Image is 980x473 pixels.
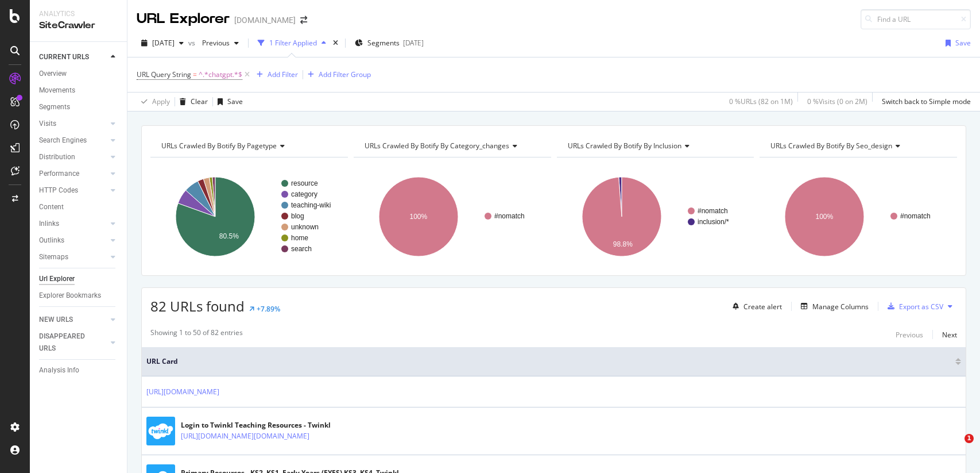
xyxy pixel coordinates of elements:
span: 1 [964,434,974,443]
div: Explorer Bookmarks [39,290,101,302]
div: +7.89% [257,304,280,314]
span: vs [188,38,197,48]
a: Performance [39,168,107,180]
a: Movements [39,84,119,97]
a: DISAPPEARED URLS [39,330,107,355]
input: Find a URL [861,9,971,29]
a: [URL][DOMAIN_NAME][DOMAIN_NAME] [181,430,309,442]
div: SiteCrawler [39,19,118,32]
a: Explorer Bookmarks [39,290,119,302]
button: Apply [137,93,170,111]
text: blog [291,212,304,220]
div: Visits [39,118,56,130]
div: Search Engines [39,134,87,147]
div: Content [39,201,64,213]
div: Analytics [39,9,118,19]
a: Analysis Info [39,364,119,376]
a: CURRENT URLS [39,51,107,63]
div: arrow-right-arrow-left [300,16,307,24]
a: Visits [39,118,107,130]
text: search [291,245,312,253]
text: #nomatch [698,207,728,215]
iframe: Intercom live chat [941,434,969,462]
span: 82 URLs found [150,297,245,316]
div: [DOMAIN_NAME] [234,14,296,26]
text: teaching-wiki [291,201,331,209]
img: main image [146,417,175,445]
div: NEW URLS [39,314,73,326]
a: Overview [39,68,119,80]
div: Sitemaps [39,251,68,263]
div: Login to Twinkl Teaching Resources - Twinkl [181,420,359,430]
div: Outlinks [39,234,64,247]
text: home [291,234,308,242]
div: Url Explorer [39,273,75,285]
button: Switch back to Simple mode [877,93,971,111]
button: Save [941,34,971,52]
span: Previous [197,38,230,48]
span: URLs Crawled By Botify By inclusion [568,141,681,151]
span: = [193,70,197,79]
button: Add Filter Group [303,68,371,82]
a: Distribution [39,151,107,163]
button: Export as CSV [883,297,943,316]
a: Outlinks [39,234,107,247]
a: Sitemaps [39,251,107,263]
a: HTTP Codes [39,184,107,197]
a: Content [39,201,119,213]
div: Inlinks [39,218,59,230]
button: Manage Columns [796,299,869,313]
h4: URLs Crawled By Botify By inclusion [565,137,744,155]
text: 98.8% [613,240,632,248]
div: Add Filter [268,70,298,79]
svg: A chart. [557,167,754,267]
span: URLs Crawled By Botify By pagetype [161,141,277,151]
div: [DATE] [403,38,424,48]
div: Analysis Info [39,364,79,376]
span: 2025 Sep. 13th [152,38,175,48]
span: URLs Crawled By Botify By seo_design [770,141,892,151]
div: 0 % URLs ( 82 on 1M ) [729,97,793,106]
h4: URLs Crawled By Botify By pagetype [159,137,338,155]
div: Movements [39,84,75,97]
text: category [291,190,317,198]
div: Previous [896,330,923,340]
text: 100% [409,213,427,221]
a: Inlinks [39,218,107,230]
div: Overview [39,68,67,80]
span: URLs Crawled By Botify By category_changes [365,141,509,151]
span: ^.*chatgpt.*$ [199,67,242,83]
button: Save [213,93,243,111]
div: Performance [39,168,79,180]
text: #nomatch [494,212,525,220]
button: 1 Filter Applied [253,34,331,52]
div: Export as CSV [899,302,943,312]
a: Url Explorer [39,273,119,285]
div: URL Explorer [137,9,230,29]
button: [DATE] [137,34,188,52]
text: 100% [816,213,834,221]
div: Showing 1 to 50 of 82 entries [150,328,243,341]
button: Add Filter [252,68,298,82]
text: inclusion/* [698,218,729,226]
text: unknown [291,223,319,231]
span: URL Query String [137,70,191,79]
svg: A chart. [354,167,551,267]
button: Next [942,328,957,341]
div: Switch back to Simple mode [882,97,971,106]
text: 80.5% [219,232,239,240]
a: NEW URLS [39,314,107,326]
svg: A chart. [150,167,348,267]
div: Segments [39,101,70,113]
div: Save [227,97,243,106]
div: Add Filter Group [319,70,371,79]
div: Manage Columns [812,302,869,312]
div: A chart. [760,167,957,267]
button: Create alert [728,297,782,316]
text: resource [291,179,318,187]
button: Clear [175,93,208,111]
div: HTTP Codes [39,184,78,197]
